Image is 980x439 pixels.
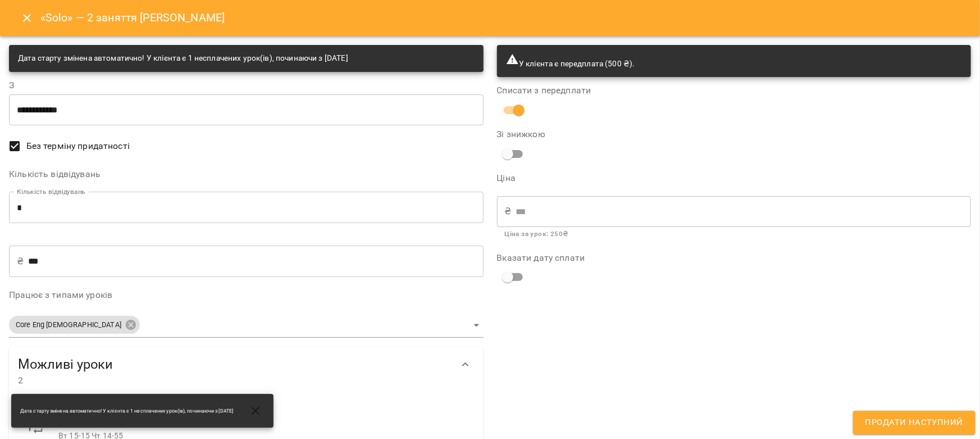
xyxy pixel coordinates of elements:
[497,174,972,183] label: Ціна
[18,374,452,387] span: 2
[505,205,512,218] p: ₴
[9,291,484,300] label: Працює з типами уроків
[497,254,972,263] label: Вказати дату сплати
[865,415,963,430] span: Продати наступний
[26,139,130,153] span: Без терміну придатності
[20,408,233,415] span: Дата старту змінена автоматично! У клієнта є 1 несплачених урок(ів), починаючи з [DATE]
[13,4,40,31] button: Close
[9,170,484,179] label: Кількість відвідувань
[9,313,484,338] div: Core Eng [DEMOGRAPHIC_DATA]
[18,48,348,69] div: Дата старту змінена автоматично! У клієнта є 1 несплачених урок(ів), починаючи з [DATE]
[9,320,128,331] span: Core Eng [DEMOGRAPHIC_DATA]
[497,86,972,95] label: Списати з передплати
[497,130,655,139] label: Зі знижкою
[40,9,225,26] h6: «Solo» — 2 заняття [PERSON_NAME]
[9,81,484,90] label: З
[452,351,479,378] button: Show more
[9,316,140,334] div: Core Eng [DEMOGRAPHIC_DATA]
[18,356,452,373] span: Можливі уроки
[853,411,976,435] button: Продати наступний
[17,255,24,268] p: ₴
[505,230,568,238] b: Ціна за урок : 250 ₴
[506,59,635,68] span: У клієнта є передплата (500 ₴).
